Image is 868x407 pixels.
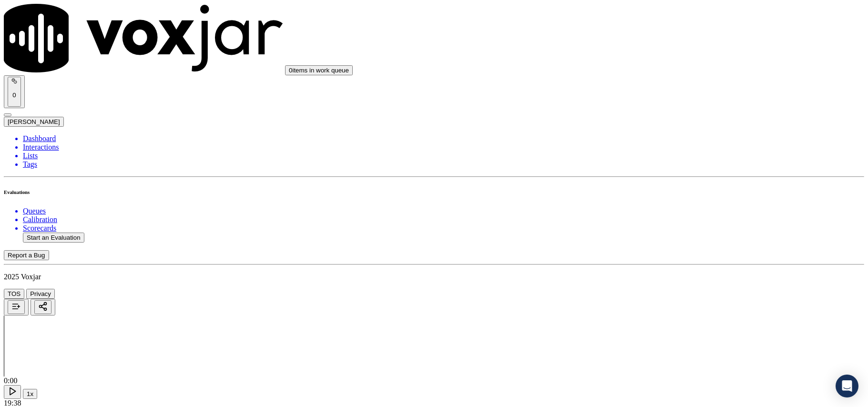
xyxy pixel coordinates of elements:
[23,389,37,399] button: 1x
[23,134,864,143] a: Dashboard
[4,4,283,72] img: voxjar logo
[4,250,49,260] button: Report a Bug
[23,143,864,152] a: Interactions
[8,77,21,107] button: 0
[23,224,864,233] a: Scorecards
[4,189,864,195] h6: Evaluations
[4,75,25,108] button: 0
[4,117,64,127] button: [PERSON_NAME]
[4,273,864,281] p: 2025 Voxjar
[23,160,864,169] a: Tags
[23,207,864,215] a: Queues
[836,375,858,397] div: Open Intercom Messenger
[26,289,55,299] button: Privacy
[4,376,864,385] div: 0:00
[23,233,84,243] button: Start an Evaluation
[285,65,353,75] button: 0items in work queue
[23,152,864,160] a: Lists
[11,92,17,99] p: 0
[4,289,24,299] button: TOS
[23,215,864,224] a: Calibration
[8,118,60,125] span: [PERSON_NAME]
